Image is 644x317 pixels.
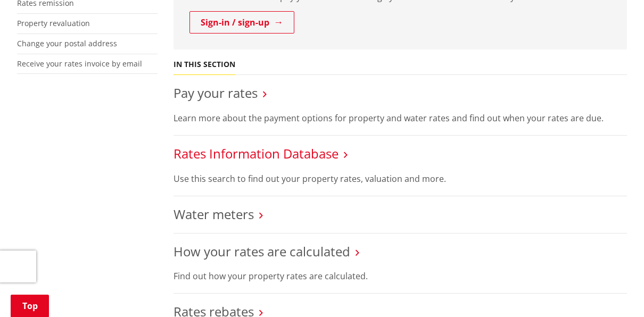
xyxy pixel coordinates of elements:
[174,172,627,185] p: Use this search to find out your property rates, valuation and more.
[174,84,258,102] a: Pay your rates
[189,11,294,34] a: Sign-in / sign-up
[595,272,633,311] iframe: Messenger Launcher
[174,112,627,124] p: Learn more about the payment options for property and water rates and find out when your rates ar...
[17,59,142,69] a: Receive your rates invoice by email
[11,295,49,317] a: Top
[174,243,350,260] a: How your rates are calculated
[174,270,627,282] p: Find out how your property rates are calculated.
[174,60,235,69] h5: In this section
[174,205,254,223] a: Water meters
[17,38,117,48] a: Change your postal address
[174,145,338,162] a: Rates Information Database
[17,18,90,28] a: Property revaluation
